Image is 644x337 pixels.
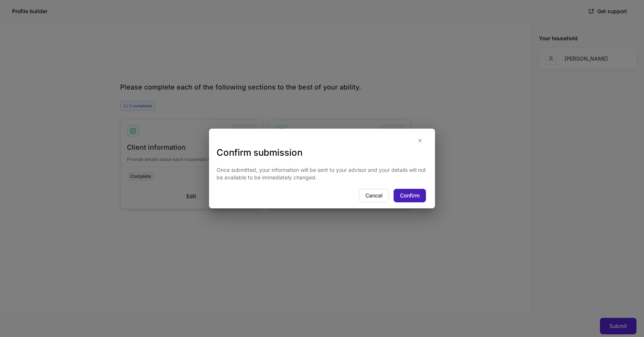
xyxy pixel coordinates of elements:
[217,147,427,159] h3: Confirm submission
[359,189,389,202] button: Cancel
[400,192,420,199] div: Confirm
[394,189,426,202] button: Confirm
[217,166,427,181] p: Once submitted, your information will be sent to your advisor and your details will not be availa...
[365,192,383,199] div: Cancel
